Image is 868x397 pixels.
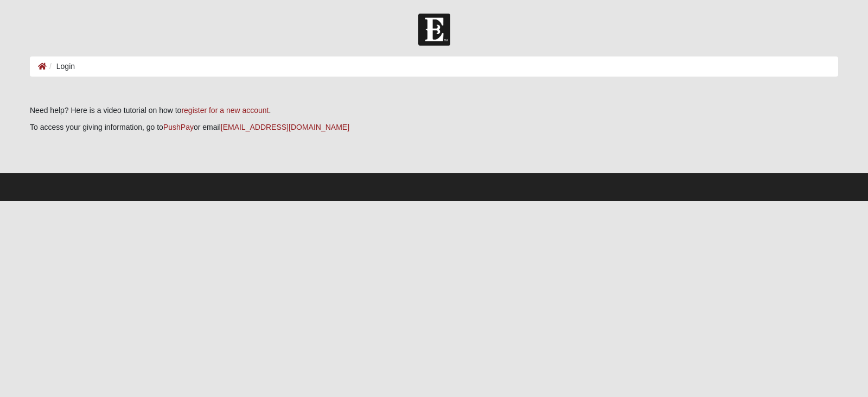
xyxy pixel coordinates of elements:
[181,106,269,115] a: register for a new account
[47,61,75,72] li: Login
[163,123,194,131] a: PushPay
[221,123,349,131] a: [EMAIL_ADDRESS][DOMAIN_NAME]
[30,105,838,116] p: Need help? Here is a video tutorial on how to .
[418,14,450,46] img: Church of Eleven22 Logo
[30,122,838,133] p: To access your giving information, go to or email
